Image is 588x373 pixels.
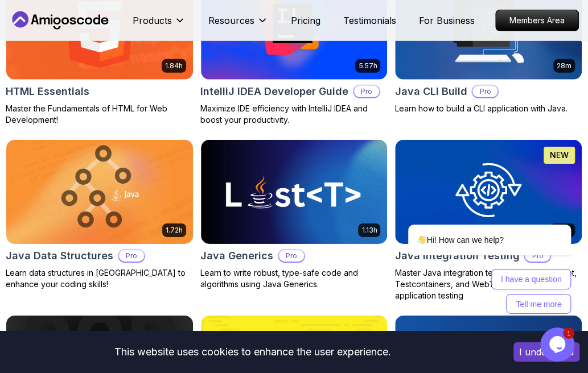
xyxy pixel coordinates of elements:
[6,140,193,244] img: Java Data Structures card
[119,250,144,262] p: Pro
[200,267,388,290] p: Learn to write robust, type-safe code and algorithms using Java Generics.
[165,61,183,71] p: 1.84h
[419,14,475,27] a: For Business
[6,248,113,264] h2: Java Data Structures
[372,122,577,322] iframe: chat widget
[166,226,183,235] p: 1.72h
[394,103,582,114] p: Learn how to build a CLI application with Java.
[6,84,89,100] h2: HTML Essentials
[6,103,194,126] p: Master the Fundamentals of HTML for Web Development!
[279,250,304,262] p: Pro
[208,14,254,27] p: Resources
[6,267,194,290] p: Learn data structures in [GEOGRAPHIC_DATA] to enhance your coding skills!
[133,14,172,27] p: Products
[540,328,577,362] iframe: chat widget
[200,248,273,264] h2: Java Generics
[513,342,579,362] button: Accept cookies
[208,14,268,36] button: Resources
[200,84,348,100] h2: IntelliJ IDEA Developer Guide
[496,10,578,31] p: Members Area
[200,103,388,126] p: Maximize IDE efficiency with IntelliJ IDEA and boost your productivity.
[557,61,571,71] p: 28m
[495,10,579,31] a: Members Area
[201,140,388,244] img: Java Generics card
[472,86,497,97] p: Pro
[354,86,379,97] p: Pro
[200,139,388,290] a: Java Generics card1.13hJava GenericsProLearn to write robust, type-safe code and algorithms using...
[359,61,377,71] p: 5.57h
[6,139,194,290] a: Java Data Structures card1.72hJava Data StructuresProLearn data structures in [GEOGRAPHIC_DATA] t...
[343,14,396,27] a: Testimonials
[291,14,320,27] a: Pricing
[394,84,467,100] h2: Java CLI Build
[9,339,496,364] div: This website uses cookies to enhance the user experience.
[361,226,377,235] p: 1.13h
[133,14,186,36] button: Products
